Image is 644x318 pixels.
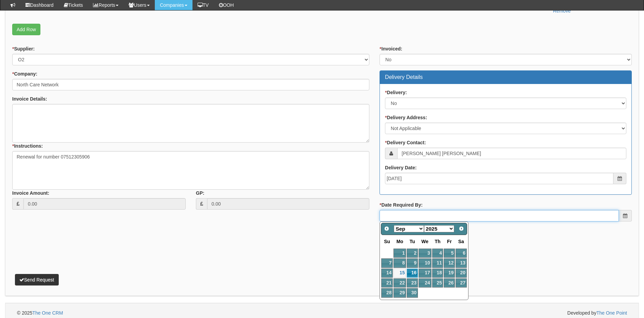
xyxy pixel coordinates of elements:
label: GP: [196,190,204,196]
a: 12 [444,258,455,268]
a: 3 [419,249,431,258]
a: The One CRM [32,310,63,316]
a: 21 [381,278,393,288]
a: 27 [456,278,467,288]
span: © 2025 [17,310,63,316]
span: Monday [397,239,403,244]
a: The One Point [596,310,627,316]
span: Friday [447,239,452,244]
a: 26 [444,278,455,288]
a: 22 [393,278,406,288]
a: 7 [381,258,393,268]
a: 14 [381,269,393,278]
a: 6 [456,249,467,258]
a: 8 [393,258,406,268]
label: Invoice Amount: [12,190,49,196]
a: 24 [419,278,431,288]
a: 4 [432,249,443,258]
a: 23 [407,278,418,288]
a: 2 [407,249,418,258]
label: Delivery Contact: [385,139,426,146]
span: Prev [384,226,389,231]
h3: Delivery Details [385,74,626,80]
label: Delivery Date: [385,164,417,171]
span: Saturday [458,239,464,244]
a: 9 [407,258,418,268]
a: 25 [432,278,443,288]
a: 20 [456,269,467,278]
a: 19 [444,269,455,278]
label: Delivery: [385,89,407,96]
span: Next [459,226,464,231]
a: Next [457,224,466,233]
span: Thursday [435,239,441,244]
button: Send Request [15,274,59,285]
a: 5 [444,249,455,258]
a: 28 [381,288,393,297]
a: 11 [432,258,443,268]
a: 29 [393,288,406,297]
a: 13 [456,258,467,268]
span: Sunday [384,239,390,244]
a: Prev [382,224,391,233]
span: Developed by [567,310,627,316]
span: Wednesday [421,239,428,244]
label: Company: [12,70,37,77]
a: Remove [553,8,571,14]
label: Invoiced: [380,45,402,52]
a: 1 [393,249,406,258]
a: 16 [407,269,418,278]
label: Invoice Details: [12,96,47,102]
a: 10 [419,258,431,268]
label: Date Required By: [380,202,423,208]
a: 17 [419,269,431,278]
label: Instructions: [12,143,43,149]
label: Supplier: [12,45,35,52]
a: 15 [393,269,406,278]
span: Tuesday [410,239,415,244]
a: 30 [407,288,418,297]
label: Delivery Address: [385,114,427,121]
a: Add Row [12,24,40,35]
a: 18 [432,269,443,278]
